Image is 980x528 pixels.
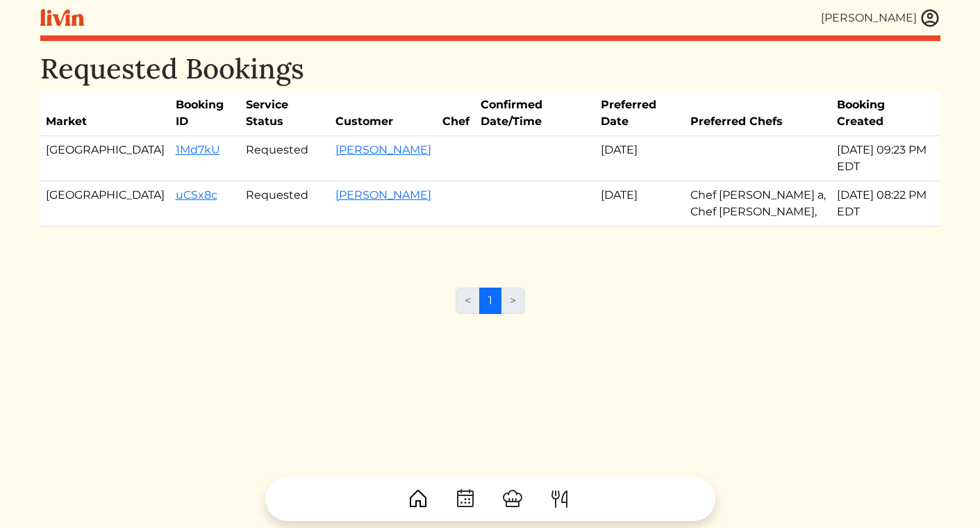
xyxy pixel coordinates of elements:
td: Chef [PERSON_NAME] a, Chef [PERSON_NAME], [685,181,831,226]
th: Service Status [240,91,329,136]
td: [DATE] [595,136,685,181]
td: [GEOGRAPHIC_DATA] [40,181,170,226]
th: Preferred Chefs [685,91,831,136]
th: Market [40,91,170,136]
td: [DATE] 08:22 PM EDT [831,181,940,226]
a: [PERSON_NAME] [335,143,431,156]
th: Preferred Date [595,91,685,136]
td: [DATE] 09:23 PM EDT [831,136,940,181]
a: uCSx8c [176,188,217,201]
td: [GEOGRAPHIC_DATA] [40,136,170,181]
img: ChefHat-a374fb509e4f37eb0702ca99f5f64f3b6956810f32a249b33092029f8484b388.svg [501,488,524,510]
img: user_account-e6e16d2ec92f44fc35f99ef0dc9cddf60790bfa021a6ecb1c896eb5d2907b31c.svg [920,8,940,28]
img: CalendarDots-5bcf9d9080389f2a281d69619e1c85352834be518fbc73d9501aef674afc0d57.svg [454,488,476,510]
td: Requested [240,181,329,226]
th: Chef [437,91,475,136]
img: ForkKnife-55491504ffdb50bab0c1e09e7649658475375261d09fd45db06cec23bce548bf.svg [549,488,571,510]
a: 1 [479,288,501,314]
a: [PERSON_NAME] [335,188,431,201]
td: [DATE] [595,181,685,226]
th: Booking Created [831,91,940,136]
img: House-9bf13187bcbb5817f509fe5e7408150f90897510c4275e13d0d5fca38e0b5951.svg [407,488,429,510]
th: Booking ID [170,91,241,136]
th: Confirmed Date/Time [475,91,595,136]
div: [PERSON_NAME] [821,10,917,26]
nav: Page [456,288,525,325]
h1: Requested Bookings [40,52,940,85]
img: livin-logo-a0d97d1a881af30f6274990eb6222085a2533c92bbd1e4f22c21b4f0d0e3210c.svg [40,9,84,26]
td: Requested [240,136,329,181]
th: Customer [330,91,437,136]
a: 1Md7kU [176,143,220,156]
